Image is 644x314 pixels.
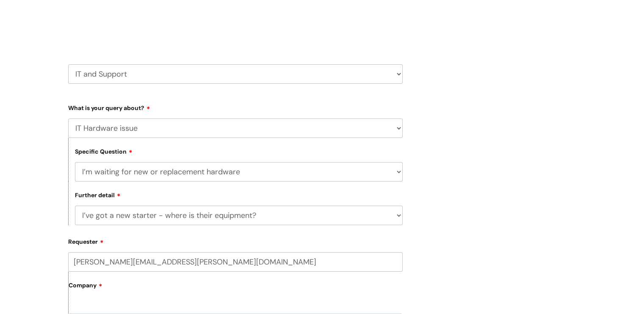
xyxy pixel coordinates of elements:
[75,190,121,199] label: Further detail
[69,279,403,298] label: Company
[68,252,403,272] input: Email
[68,21,403,37] h2: Select issue type
[68,235,403,245] label: Requester
[75,147,133,155] label: Specific Question
[68,102,403,112] label: What is your query about?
